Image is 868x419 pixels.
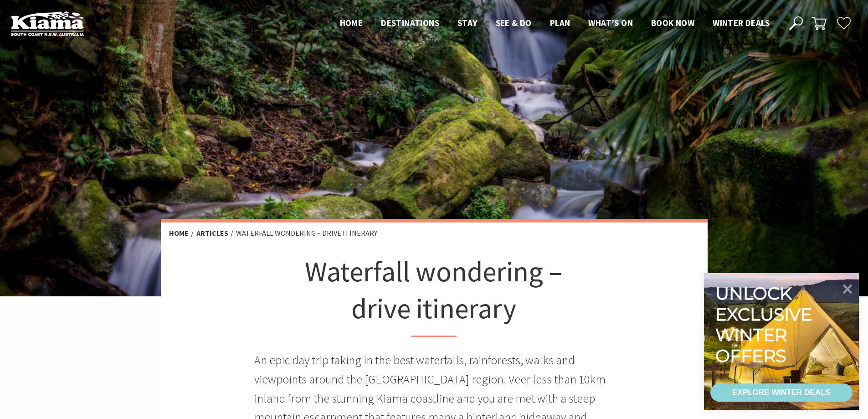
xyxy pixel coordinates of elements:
[713,17,770,28] span: Winter Deals
[651,17,694,28] span: Book now
[236,228,377,239] li: Waterfall wondering – drive itinerary
[169,228,189,238] a: Home
[732,383,830,402] div: EXPLORE WINTER DEALS
[11,11,84,36] img: Kiama Logo
[331,16,779,31] nav: Main Menu
[381,17,439,28] span: Destinations
[496,17,532,28] span: See & Do
[710,383,853,402] a: EXPLORE WINTER DEALS
[588,17,633,28] span: What’s On
[550,17,570,28] span: Plan
[715,283,816,366] div: Unlock exclusive winter offers
[457,17,478,28] span: Stay
[340,17,363,28] span: Home
[196,228,228,238] a: Articles
[299,253,569,337] h1: Waterfall wondering – drive itinerary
